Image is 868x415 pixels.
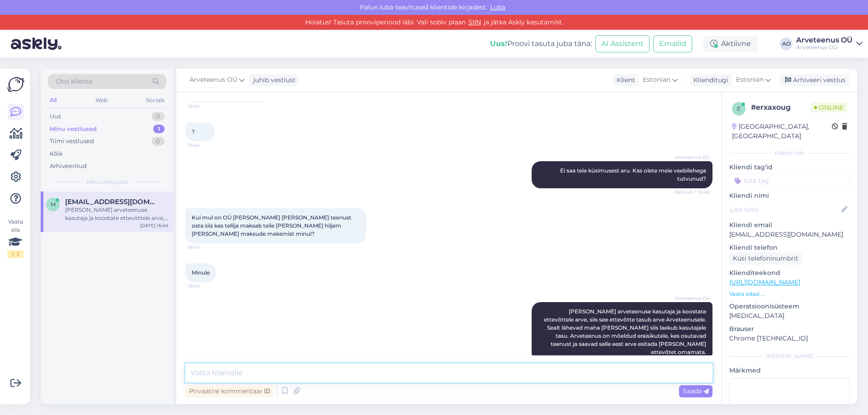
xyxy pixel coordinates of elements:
[151,137,165,146] div: 0
[613,75,635,85] div: Klient
[729,174,850,187] input: Lisa tag
[153,125,165,134] div: 1
[466,18,484,26] a: SIIN
[490,38,592,49] div: Proovi tasuta juba täna:
[7,76,24,93] img: Askly Logo
[730,205,840,214] input: Lisa nimi
[796,44,853,51] div: Arveteenus OÜ
[690,75,728,85] div: Klienditugi
[796,37,853,44] div: Arveteenus OÜ
[94,94,109,106] div: Web
[732,122,832,141] div: [GEOGRAPHIC_DATA], [GEOGRAPHIC_DATA]
[189,75,237,85] span: Arveteenus OÜ
[192,128,195,135] span: ?
[729,230,850,239] p: [EMAIL_ADDRESS][DOMAIN_NAME]
[48,94,58,106] div: All
[729,366,850,375] p: Märkmed
[50,137,94,146] div: Tiimi vestlused
[729,334,850,343] p: Chrome [TECHNICAL_ID]
[796,37,863,51] a: Arveteenus OÜArveteenus OÜ
[729,278,800,286] a: [URL][DOMAIN_NAME]
[487,3,508,11] span: Luba
[811,103,847,112] span: Online
[729,252,802,265] div: Küsi telefoninumbrit
[779,74,849,86] div: Arhiveeri vestlus
[729,352,850,360] div: [PERSON_NAME]
[151,112,165,121] div: 0
[729,220,850,230] p: Kliendi email
[729,290,850,298] p: Vaata edasi ...
[50,125,97,134] div: Minu vestlused
[703,36,758,52] div: Aktiivne
[595,35,650,52] button: AI Assistent
[729,324,850,334] p: Brauser
[250,75,296,85] div: juhib vestlust
[729,268,850,278] p: Klienditeekond
[188,142,222,149] span: 16:46
[675,189,710,196] span: Nähtud ✓ 16:48
[544,308,708,355] span: [PERSON_NAME] arveteenuse kasutaja ja koostate ettevõttele arve, siis see ettevõtte tasub arve Ar...
[51,201,56,208] span: m
[87,178,127,186] span: Minu vestlused
[560,167,708,182] span: Ei saa teie küsimusest aru. Kas olete meie veebilehega tutvunud?
[780,37,793,50] div: AO
[729,191,850,201] p: Kliendi nimi
[188,244,222,251] span: 16:49
[65,198,159,206] span: majastkodu@gmail.com
[140,222,168,229] div: [DATE] 16:46
[144,94,166,106] div: Socials
[643,75,670,85] span: Estonian
[188,103,222,110] span: 16:46
[675,154,710,161] span: Arveteenus OÜ
[729,149,850,157] div: Kliendi info
[729,243,850,252] p: Kliendi telefon
[729,163,850,172] p: Kliendi tag'id
[7,250,24,258] div: 1 / 3
[188,283,222,289] span: 16:49
[50,149,63,159] div: Kõik
[653,35,692,52] button: Emailid
[192,269,210,276] span: Minule
[736,75,764,85] span: Estonian
[490,39,507,48] b: Uus!
[729,311,850,321] p: [MEDICAL_DATA]
[185,385,274,397] div: Privaatne kommentaar
[65,206,168,222] div: [PERSON_NAME] arveteenuse kasutaja ja koostate ettevõttele arve, siis see ettevõtte tasub arve Ar...
[50,112,61,121] div: Uus
[192,214,353,237] span: Kui mul on OÜ [PERSON_NAME] [PERSON_NAME] teenust osta siis kas tellija maksab teile [PERSON_NAME...
[675,295,710,302] span: Arveteenus OÜ
[56,77,92,86] span: Otsi kliente
[683,387,709,395] span: Saada
[751,102,811,113] div: # erxaxoug
[737,105,741,112] span: e
[7,218,24,258] div: Vaata siia
[729,302,850,311] p: Operatsioonisüsteem
[50,162,87,171] div: Arhiveeritud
